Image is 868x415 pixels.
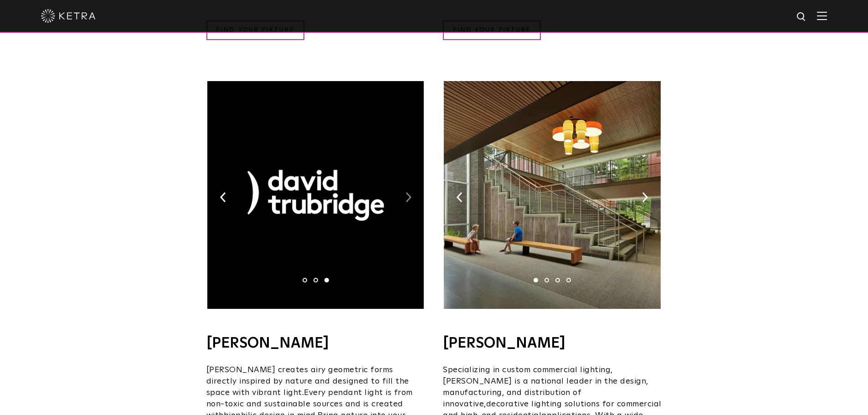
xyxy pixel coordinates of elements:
span: is a national leader in the design, manufacturing, and distribution of innovative, [443,377,648,408]
span: [PERSON_NAME] [443,377,512,385]
img: Hamburger%20Nav.svg [817,11,827,20]
span: Specializing in custom commercial lighting, [443,366,613,374]
img: arrow-right-black.svg [406,192,411,202]
img: arrow-left-black.svg [220,192,226,202]
img: arrow-right-black.svg [642,192,648,202]
img: DavidTrubridge_WebLogo.jpg [207,81,424,309]
img: ketra-logo-2019-white [41,9,96,23]
img: Lumetta_KetraReadySolutions-03.jpg [444,81,660,309]
h4: [PERSON_NAME] [206,336,425,351]
h4: [PERSON_NAME] [443,336,662,351]
span: [PERSON_NAME] creates airy geometric forms directly inspired by nature and designed to fill the s... [206,366,409,397]
img: search icon [796,11,807,23]
img: arrow-left-black.svg [457,192,462,202]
